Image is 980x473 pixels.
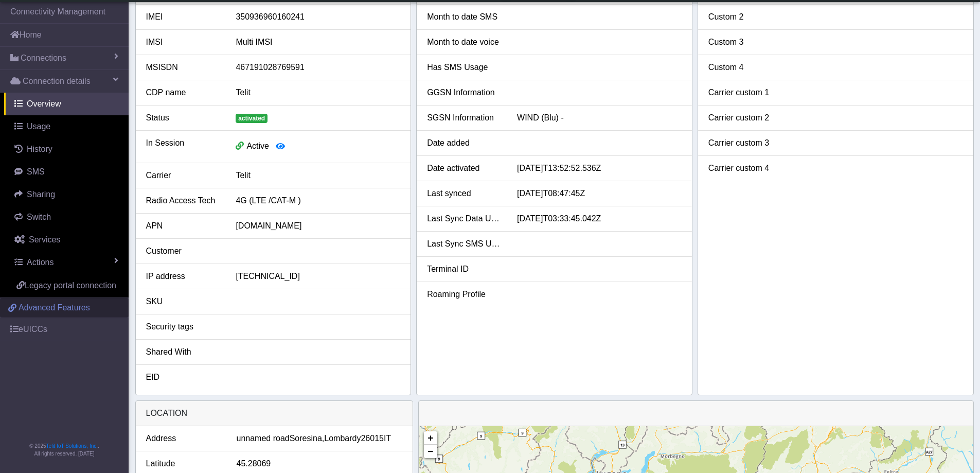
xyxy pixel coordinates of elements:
div: GGSN Information [419,86,509,99]
a: Telit IoT Solutions, Inc. [46,443,98,449]
div: Last Sync Data Usage [419,213,509,225]
div: Custom 4 [701,61,791,74]
div: IMSI [138,36,228,48]
span: 26015 [361,432,384,445]
button: View session details [269,137,292,156]
span: Legacy portal connection [25,281,116,290]
div: 350936960160241 [228,11,408,23]
div: Status [138,112,228,124]
div: 45.28069 [229,458,410,470]
div: Last synced [419,187,509,200]
div: Carrier custom 1 [701,86,791,99]
div: Carrier custom 3 [701,137,791,149]
span: Actions [27,258,54,267]
span: activated [236,114,268,123]
div: Date activated [419,162,509,174]
div: LOCATION [136,401,413,426]
a: Zoom in [424,431,437,445]
div: Custom 3 [701,36,791,48]
div: IP address [138,270,228,283]
div: Custom 2 [701,11,791,23]
div: WIND (Blu) - [509,112,689,124]
div: Latitude [138,458,229,470]
span: Overview [27,99,61,108]
span: Active [246,142,269,150]
div: Terminal ID [419,263,509,275]
a: Zoom out [424,445,437,458]
div: Carrier [138,169,228,182]
span: unnamed road [237,432,290,445]
div: SKU [138,295,228,308]
div: MSISDN [138,61,228,74]
div: Address [138,432,229,445]
span: IT [384,432,391,445]
span: Advanced Features [19,302,90,314]
div: SGSN Information [419,112,509,124]
div: [DATE]T08:47:45Z [509,187,689,200]
a: SMS [4,161,129,183]
div: Telit [228,169,408,182]
div: Carrier custom 2 [701,112,791,124]
div: APN [138,220,228,232]
div: IMEI [138,11,228,23]
div: Carrier custom 4 [701,162,791,174]
span: SMS [27,167,45,176]
span: Switch [27,213,51,221]
a: Services [4,229,129,251]
a: Usage [4,115,129,138]
div: Date added [419,137,509,149]
div: Has SMS Usage [419,61,509,74]
span: History [27,145,52,153]
div: Customer [138,245,228,257]
div: [DATE]T13:52:52.536Z [509,162,689,174]
a: Switch [4,206,129,229]
span: Connections [21,52,66,64]
div: 467191028769591 [228,61,408,74]
div: Shared With [138,346,228,358]
div: EID [138,371,228,383]
a: Actions [4,251,129,274]
div: Radio Access Tech [138,195,228,207]
div: Security tags [138,321,228,333]
span: Usage [27,122,50,131]
a: Sharing [4,183,129,206]
div: [DATE]T03:33:45.042Z [509,213,689,225]
span: Lombardy [324,432,361,445]
div: 4G (LTE /CAT-M ) [228,195,408,207]
div: [TECHNICAL_ID] [228,270,408,283]
div: Last Sync SMS Usage [419,238,509,250]
div: Month to date voice [419,36,509,48]
div: Month to date SMS [419,11,509,23]
div: Roaming Profile [419,288,509,301]
div: [DOMAIN_NAME] [228,220,408,232]
div: Telit [228,86,408,99]
span: Sharing [27,190,55,199]
div: In Session [138,137,228,156]
a: History [4,138,129,161]
div: Multi IMSI [228,36,408,48]
span: Soresina, [290,432,325,445]
a: Overview [4,93,129,115]
span: Services [29,235,60,244]
span: Connection details [23,75,91,87]
div: CDP name [138,86,228,99]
